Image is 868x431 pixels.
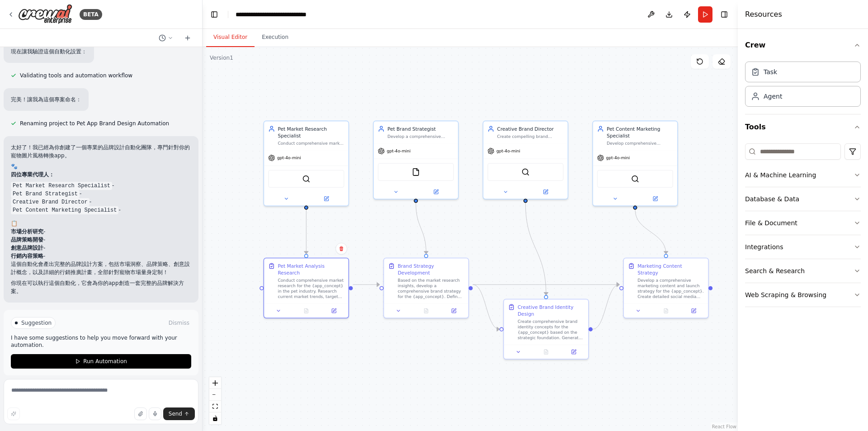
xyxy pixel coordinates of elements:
[208,8,221,21] button: Hide left sidebar
[398,262,464,276] div: Brand Strategy Development
[255,28,296,47] button: Execution
[11,334,191,349] p: I have some suggestions to help you move forward with your automation.
[745,290,826,299] div: Web Scraping & Browsing
[745,163,861,187] button: AI & Machine Learning
[636,194,675,203] button: Open in side panel
[83,358,127,365] span: Run Automation
[236,10,337,19] nav: breadcrumb
[442,307,466,315] button: Open in side panel
[11,206,118,214] code: Pet Content Marketing Specialist
[745,9,782,20] h4: Resources
[11,244,191,252] li: -
[682,307,705,315] button: Open in side panel
[373,121,458,199] div: Pet Brand StrategistDevelop a comprehensive brand strategy for {app_concept}, including brand pos...
[745,211,861,235] button: File & Document
[11,198,191,206] li: -
[518,319,584,341] div: Create comprehensive brand identity concepts for the {app_concept} based on the strategic foundat...
[398,278,464,300] div: Based on the market research insights, develop a comprehensive brand strategy for the {app_concep...
[209,401,221,412] button: fit view
[264,258,349,318] div: Pet Market Analysis ResearchConduct comprehensive market research for the {app_concept} in the pe...
[11,227,191,236] li: -
[278,278,344,300] div: Conduct comprehensive market research for the {app_concept} in the pet industry. Research current...
[277,155,301,161] span: gpt-4o-mini
[20,72,132,79] span: Validating tools and automation workflow
[11,162,191,171] h2: 🐾
[335,243,347,255] button: Delete node
[745,33,861,58] button: Crew
[302,175,310,183] img: SerperDevTool
[718,8,731,21] button: Hide right sidebar
[149,407,161,420] button: Click to speak your automation idea
[745,194,799,204] div: Database & Data
[607,125,673,139] div: Pet Content Marketing Specialist
[169,410,182,417] span: Send
[526,188,565,196] button: Open in side panel
[209,389,221,401] button: zoom out
[518,303,584,317] div: Creative Brand Identity Design
[745,58,861,114] div: Crew
[353,281,379,288] g: Edge from bd6e74ef-8b94-47d9-804e-21e7d6d06bf6 to 63e6db26-9673-4cea-826c-ed08ec3619a2
[11,189,191,198] li: -
[387,125,454,132] div: Pet Brand Strategist
[11,219,191,227] h2: 📋
[497,133,563,139] div: Create compelling brand identity concepts for {app_concept}, including brand names, visual identi...
[7,407,20,420] button: Improve this prompt
[303,210,310,254] g: Edge from cddb890d-6114-4e3c-bee9-0b3aa4fd84b9 to bd6e74ef-8b94-47d9-804e-21e7d6d06bf6
[206,28,255,47] button: Visual Editor
[503,299,589,360] div: Creative Brand Identity DesignCreate comprehensive brand identity concepts for the {app_concept} ...
[11,182,112,190] code: Pet Market Research Specialist
[155,33,177,43] button: Switch to previous chat
[745,140,861,314] div: Tools
[712,424,736,429] a: React Flow attribution
[11,236,191,244] li: -
[278,262,344,276] div: Pet Market Analysis Research
[11,252,191,260] li: -
[163,407,195,420] button: Send
[11,198,90,206] code: Creative Brand Director
[416,188,455,196] button: Open in side panel
[745,242,783,251] div: Integrations
[18,4,72,24] img: Logo
[637,278,704,300] div: Develop a comprehensive marketing content and launch strategy for the {app_concept}. Create detai...
[412,203,429,254] g: Edge from c97af4e4-2114-49a4-afc7-0e54d21b872b to 63e6db26-9673-4cea-826c-ed08ec3619a2
[745,218,797,227] div: File & Document
[11,228,43,235] strong: 市場分析研究
[745,266,805,275] div: Search & Research
[745,235,861,259] button: Integrations
[11,354,191,369] button: Run Automation
[745,187,861,211] button: Database & Data
[637,262,704,276] div: Marketing Content Strategy
[412,168,420,176] img: FileReadTool
[623,258,708,318] div: Marketing Content StrategyDevelop a comprehensive marketing content and launch strategy for the {...
[651,307,680,315] button: No output available
[11,253,43,259] strong: 行銷內容策略
[632,210,669,254] g: Edge from 5cda2b81-c53b-442e-95f7-8612596b1b0b to f764b9f4-92f6-42f3-8df5-5dfae69aa5f8
[11,171,54,178] strong: 四位專業代理人：
[80,9,102,20] div: BETA
[278,141,344,146] div: Conduct comprehensive market research for {app_concept} in the pet industry, analyzing target dem...
[11,237,43,243] strong: 品牌策略開發
[387,148,410,154] span: gpt-4o-mini
[631,175,639,183] img: SerperDevTool
[473,281,500,333] g: Edge from 63e6db26-9673-4cea-826c-ed08ec3619a2 to fce32e34-3962-4d57-a316-f32b3a51f65e
[745,259,861,283] button: Search & Research
[11,206,191,214] li: -
[764,67,777,76] div: Task
[11,245,43,251] strong: 創意品牌設計
[606,155,630,161] span: gpt-4o-mini
[292,307,321,315] button: No output available
[483,121,568,199] div: Creative Brand DirectorCreate compelling brand identity concepts for {app_concept}, including bra...
[607,141,673,146] div: Develop comprehensive marketing content and messaging strategy for {app_concept}, creating launch...
[496,148,520,154] span: gpt-4o-mini
[167,318,191,327] button: Dismiss
[20,120,169,127] span: Renaming project to Pet App Brand Design Automation
[322,307,345,315] button: Open in side panel
[11,95,81,104] p: 完美！讓我為這個專案命名：
[387,133,454,139] div: Develop a comprehensive brand strategy for {app_concept}, including brand positioning, unique val...
[11,143,191,160] p: 太好了！我已經為你創建了一個專業的品牌設計自動化團隊，專門針對你的寵物圖片風格轉換app。
[592,121,678,206] div: Pet Content Marketing SpecialistDevelop comprehensive marketing content and messaging strategy fo...
[264,121,349,206] div: Pet Market Research SpecialistConduct comprehensive market research for {app_concept} in the pet ...
[412,307,441,315] button: No output available
[210,54,233,62] div: Version 1
[745,283,861,307] button: Web Scraping & Browsing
